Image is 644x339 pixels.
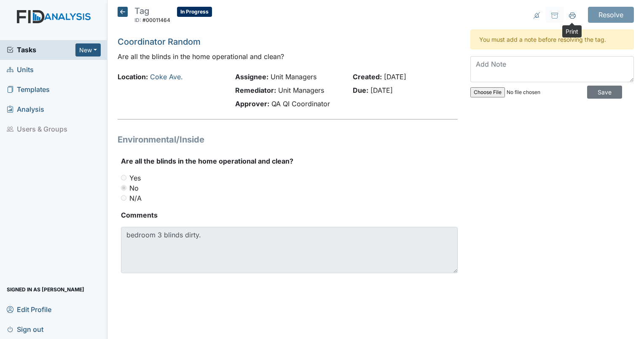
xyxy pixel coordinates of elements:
a: Coke Ave. [150,73,183,81]
strong: Location: [118,73,148,81]
input: Resolve [588,7,634,23]
label: Yes [129,173,141,183]
label: Are all the blinds in the home operational and clean? [121,156,293,166]
span: Unit Managers [278,86,324,94]
span: Edit Profile [7,303,51,316]
div: You must add a note before resolving the tag. [470,30,634,49]
span: Unit Managers [271,73,317,81]
input: N/A [121,195,126,201]
strong: Created: [353,73,382,81]
span: [DATE] [384,73,406,81]
span: In Progress [177,7,212,17]
strong: Due: [353,86,368,94]
div: Print [562,25,582,38]
span: Units [7,63,34,76]
span: [DATE] [370,86,393,94]
span: Analysis [7,103,44,116]
span: Tag [134,6,149,16]
p: Are all the blinds in the home operational and clean? [118,51,458,62]
label: N/A [129,193,142,203]
span: Templates [7,83,50,96]
span: #00011464 [142,17,170,23]
a: Tasks [7,45,75,55]
span: QA QI Coordinator [271,100,330,108]
h1: Environmental/Inside [118,133,458,146]
span: Signed in as [PERSON_NAME] [7,283,84,296]
input: No [121,185,126,191]
button: New [75,43,101,56]
textarea: bedroom 3 blinds dirty. [121,227,458,273]
span: Sign out [7,323,43,336]
a: Coordinator Random [118,37,201,47]
strong: Comments [121,210,458,220]
strong: Approver: [235,100,269,108]
strong: Remediator: [235,86,276,94]
input: Yes [121,175,126,180]
strong: Assignee: [235,73,268,81]
span: ID: [134,17,141,23]
input: Save [587,86,622,99]
label: No [129,183,139,193]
